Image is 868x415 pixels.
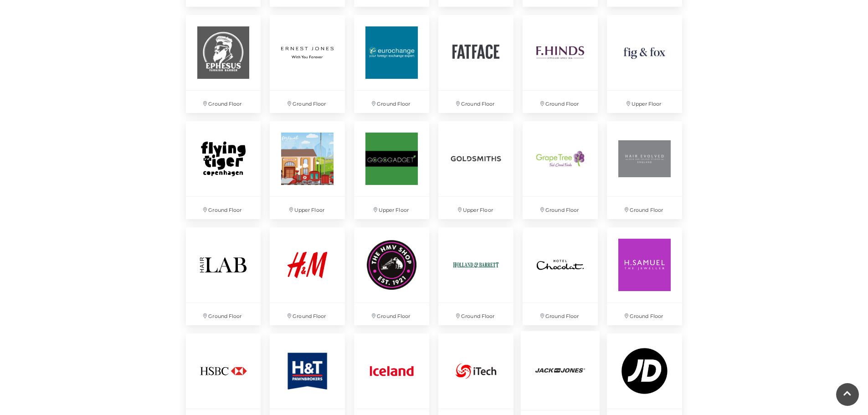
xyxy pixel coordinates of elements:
[265,117,349,224] a: Upper Floor
[607,197,682,219] p: Ground Floor
[434,10,518,118] a: Ground Floor
[607,121,682,196] img: Hair Evolved at Festival Place, Basingstoke
[270,197,345,219] p: Upper Floor
[518,10,602,118] a: Ground Floor
[349,117,434,224] a: Upper Floor
[270,91,345,113] p: Ground Floor
[265,10,349,118] a: Ground Floor
[438,91,514,113] p: Ground Floor
[349,10,434,118] a: Ground Floor
[607,91,682,113] p: Upper Floor
[602,223,687,330] a: Ground Floor
[186,91,261,113] p: Ground Floor
[186,197,261,219] p: Ground Floor
[602,10,687,118] a: Upper Floor
[602,117,687,224] a: Hair Evolved at Festival Place, Basingstoke Ground Floor
[181,10,266,118] a: Ground Floor
[270,303,345,325] p: Ground Floor
[438,197,514,219] p: Upper Floor
[349,223,434,330] a: Ground Floor
[354,303,429,325] p: Ground Floor
[354,91,429,113] p: Ground Floor
[523,303,598,325] p: Ground Floor
[518,223,602,330] a: Ground Floor
[607,303,682,325] p: Ground Floor
[186,303,261,325] p: Ground Floor
[523,91,598,113] p: Ground Floor
[518,117,602,224] a: Ground Floor
[434,117,518,224] a: Upper Floor
[523,197,598,219] p: Ground Floor
[434,223,518,330] a: Ground Floor
[265,223,349,330] a: Ground Floor
[181,223,266,330] a: Ground Floor
[181,117,266,224] a: Ground Floor
[354,197,429,219] p: Upper Floor
[438,303,514,325] p: Ground Floor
